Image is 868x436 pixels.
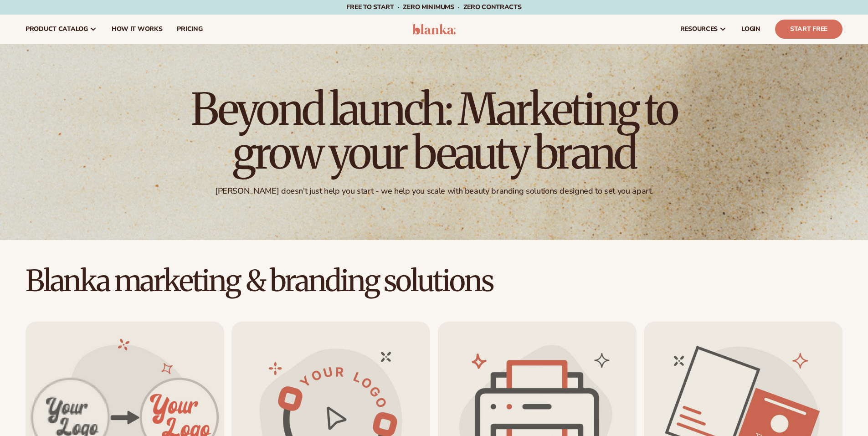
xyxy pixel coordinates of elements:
[734,15,768,44] a: LOGIN
[673,15,734,44] a: resources
[18,15,104,44] a: product catalog
[412,24,456,35] img: logo
[741,26,760,33] span: LOGIN
[169,15,210,44] a: pricing
[104,15,170,44] a: How It Works
[680,26,718,33] span: resources
[215,186,653,196] div: [PERSON_NAME] doesn't just help you start - we help you scale with beauty branding solutions desi...
[177,26,202,33] span: pricing
[184,87,685,175] h1: Beyond launch: Marketing to grow your beauty brand
[775,20,842,39] a: Start Free
[26,26,88,33] span: product catalog
[112,26,163,33] span: How It Works
[346,3,521,11] span: Free to start · ZERO minimums · ZERO contracts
